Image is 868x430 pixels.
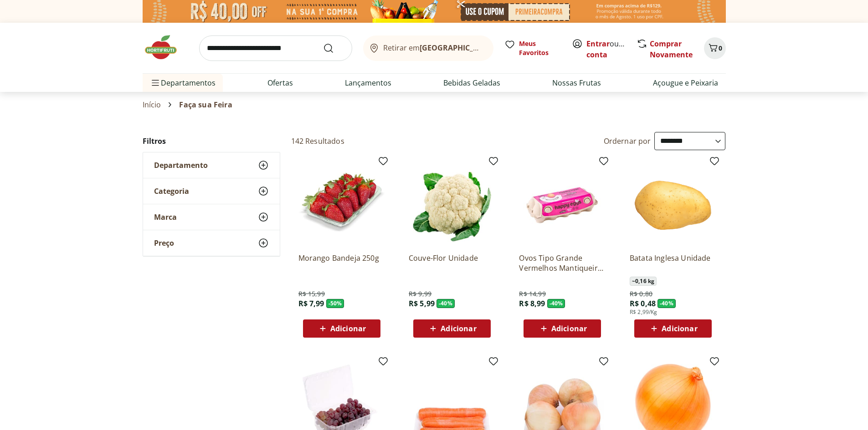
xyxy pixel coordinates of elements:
[519,39,561,57] span: Meus Favoritos
[519,253,606,273] a: Ovos Tipo Grande Vermelhos Mantiqueira Happy Eggs 10 Unidades
[650,39,693,60] a: Comprar Novamente
[547,299,565,308] span: - 40 %
[552,77,601,88] a: Nossas Frutas
[291,136,344,146] h2: 142 Resultados
[586,38,627,60] span: ou
[330,325,366,332] span: Adicionar
[154,187,189,196] span: Categoria
[363,35,493,61] button: Retirar em[GEOGRAPHIC_DATA]/[GEOGRAPHIC_DATA]
[586,39,637,60] a: Criar conta
[719,44,722,52] span: 0
[143,230,280,256] button: Preço
[420,43,573,53] b: [GEOGRAPHIC_DATA]/[GEOGRAPHIC_DATA]
[630,309,657,316] span: R$ 2,99/Kg
[409,289,431,298] span: R$ 9,99
[519,298,545,309] span: R$ 8,99
[409,298,435,309] span: R$ 5,99
[267,77,293,88] a: Ofertas
[441,325,476,332] span: Adicionar
[413,319,491,338] button: Adicionar
[179,101,232,109] span: Faça sua Feira
[524,319,601,338] button: Adicionar
[662,325,697,332] span: Adicionar
[154,212,177,222] span: Marca
[298,298,324,309] span: R$ 7,99
[150,72,161,94] button: Menu
[409,253,495,273] a: Couve-Flor Unidade
[154,161,208,170] span: Departamento
[199,35,352,61] input: search
[653,77,718,88] a: Açougue e Peixaria
[551,325,587,332] span: Adicionar
[443,77,500,88] a: Bebidas Geladas
[345,77,391,88] a: Lançamentos
[634,319,712,338] button: Adicionar
[298,253,385,273] a: Morango Bandeja 250g
[143,132,280,150] h2: Filtros
[143,178,280,204] button: Categoria
[630,253,716,273] a: Batata Inglesa Unidade
[519,289,545,298] span: R$ 14,99
[154,238,174,248] span: Preço
[143,152,280,178] button: Departamento
[630,289,652,298] span: R$ 0,80
[630,159,716,246] img: Batata Inglesa Unidade
[298,159,385,246] img: Morango Bandeja 250g
[383,44,484,52] span: Retirar em
[143,34,188,61] img: Hortifruti
[323,43,345,54] button: Submit Search
[704,37,726,59] button: Carrinho
[519,159,606,246] img: Ovos Tipo Grande Vermelhos Mantiqueira Happy Eggs 10 Unidades
[630,298,656,309] span: R$ 0,48
[409,159,495,246] img: Couve-Flor Unidade
[326,299,344,308] span: - 50 %
[657,299,676,308] span: - 40 %
[437,299,455,308] span: - 40 %
[630,277,657,286] span: ~ 0,16 kg
[150,72,216,94] span: Departamentos
[604,136,651,146] label: Ordernar por
[303,319,380,338] button: Adicionar
[143,101,161,109] a: Início
[586,39,610,49] a: Entrar
[298,289,325,298] span: R$ 15,99
[143,204,280,230] button: Marca
[504,39,561,57] a: Meus Favoritos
